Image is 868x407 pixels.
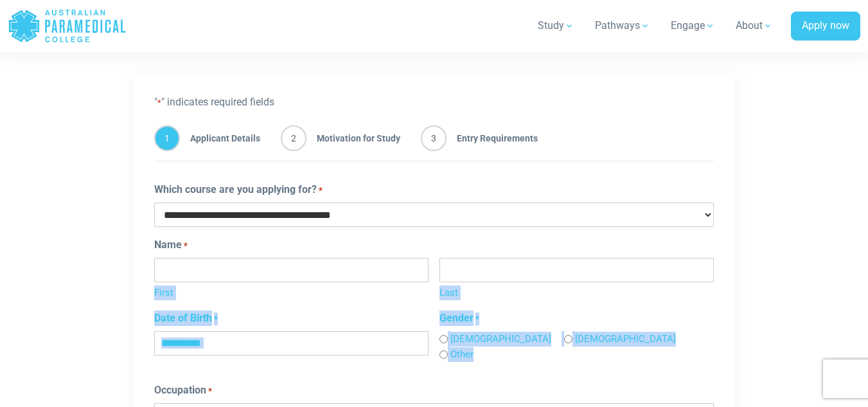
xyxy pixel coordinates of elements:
label: Which course are you applying for? [154,182,323,197]
span: 3 [421,125,447,151]
label: [DEMOGRAPHIC_DATA] [575,332,676,347]
label: Occupation [154,383,212,398]
label: Last [439,282,714,300]
span: Motivation for Study [306,125,400,151]
label: Date of Birth [154,311,218,326]
a: About [728,8,781,44]
label: First [154,282,429,300]
p: " " indicates required fields [154,95,714,110]
span: Applicant Details [180,125,260,151]
legend: Name [154,237,714,253]
span: 2 [281,125,306,151]
a: Pathways [587,8,658,44]
a: Apply now [791,12,860,41]
a: Australian Paramedical College [8,5,127,47]
label: Other [450,347,474,362]
label: [DEMOGRAPHIC_DATA] [450,332,551,347]
span: 1 [154,125,180,151]
span: Entry Requirements [447,125,538,151]
a: Engage [663,8,723,44]
legend: Gender [439,311,714,326]
a: Study [530,8,582,44]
